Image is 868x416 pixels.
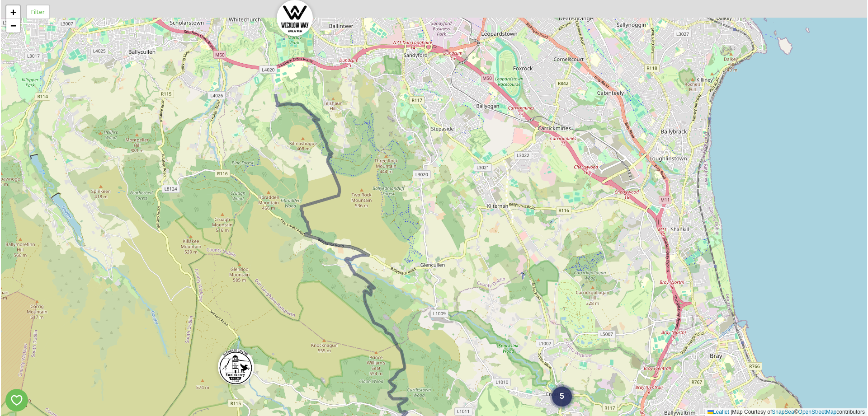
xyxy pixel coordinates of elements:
[10,6,16,18] span: +
[731,409,732,415] span: |
[6,19,20,33] a: Zoom out
[705,408,867,416] div: Map Courtesy of © contributors
[6,5,20,19] a: Zoom in
[798,409,837,415] a: OpenStreetMap
[560,392,564,401] span: 5
[772,409,794,415] a: SnapSea
[26,5,50,19] div: Filter
[708,409,729,415] a: Leaflet
[552,387,572,407] div: 5
[10,20,16,31] span: −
